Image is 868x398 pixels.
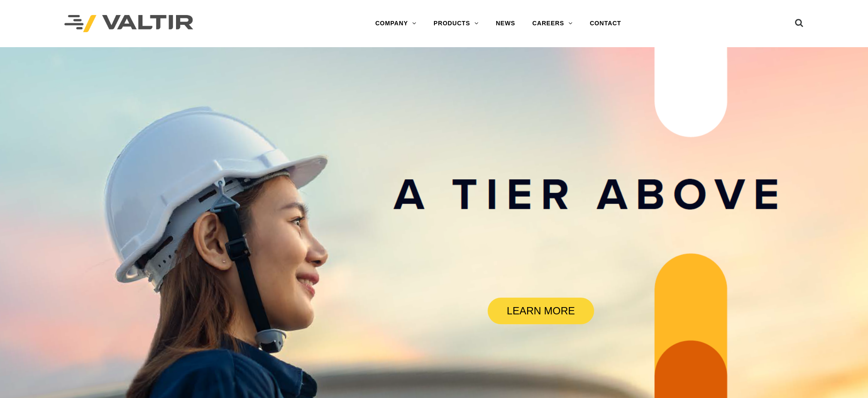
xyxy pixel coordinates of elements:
a: CONTACT [581,15,630,32]
img: Valtir [64,15,193,33]
a: NEWS [487,15,524,32]
a: PRODUCTS [425,15,487,32]
a: COMPANY [367,15,425,32]
a: LEARN MORE [488,298,595,324]
a: CAREERS [524,15,581,32]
